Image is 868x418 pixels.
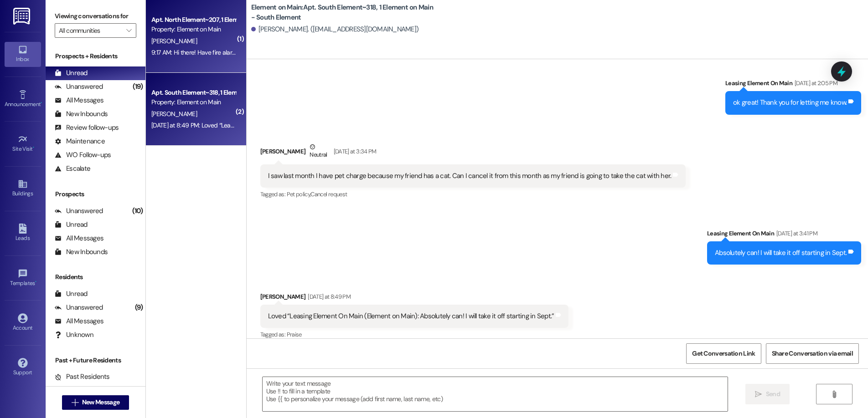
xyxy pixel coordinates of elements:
button: Send [745,384,790,404]
div: New Inbounds [55,247,108,257]
div: Past + Future Residents [46,356,145,365]
div: (19) [130,80,145,94]
span: Get Conversation Link [692,349,755,358]
label: Viewing conversations for [55,9,136,23]
button: Share Conversation via email [766,343,859,364]
div: I saw last month I have pet charge because my friend has a cat. Can I cancel it from this month a... [268,171,672,181]
a: Templates • [5,266,41,291]
div: Absolutely can! I will take it off starting in Sept. [715,248,847,258]
a: Account [5,311,41,335]
div: Unread [55,220,88,229]
div: Unread [55,68,88,78]
div: 9:17 AM: Hi there! Have fire alarms been going off randomly in the [PERSON_NAME] building or is i... [151,48,680,56]
div: [DATE] at 8:49 PM: Loved “Leasing Element On Main (Element on Main): Absolutely can! I will take ... [151,121,463,129]
div: ok great! Thank you for letting me know. [733,98,847,107]
a: Inbox [5,42,41,66]
div: Maintenance [55,137,105,146]
div: Neutral [308,142,329,161]
a: Site Visit • [5,132,41,156]
span: • [33,144,34,151]
span: [PERSON_NAME] [151,37,197,45]
div: Tagged as: [260,188,686,201]
div: Unanswered [55,82,103,92]
div: (9) [133,301,145,315]
div: [DATE] at 2:05 PM [792,78,837,88]
div: [PERSON_NAME] [260,292,569,305]
i:  [755,391,762,398]
i:  [126,27,131,34]
div: Review follow-ups [55,123,119,133]
div: Apt. South Element~318, 1 Element on Main - South Element [151,88,236,97]
div: Tagged as: [260,328,569,341]
span: [PERSON_NAME] [151,110,197,118]
div: Apt. North Element~207, 1 Element on Main - North Element [151,15,236,25]
div: Leasing Element On Main [707,229,861,241]
div: [PERSON_NAME] [260,142,686,164]
i:  [831,391,837,398]
div: Unanswered [55,206,103,216]
div: Unknown [55,330,93,340]
div: Unanswered [55,303,103,312]
div: [DATE] at 8:49 PM [305,292,351,301]
span: Praise [287,331,302,338]
b: Element on Main: Apt. South Element~318, 1 Element on Main - South Element [251,3,434,22]
input: All communities [59,23,122,38]
a: Support [5,355,41,380]
i:  [72,399,78,406]
div: Property: Element on Main [151,25,236,34]
button: New Message [62,395,129,410]
span: • [35,279,36,285]
div: Escalate [55,164,90,173]
span: New Message [82,398,119,407]
span: • [41,100,42,106]
div: [DATE] at 3:41 PM [774,229,817,238]
div: All Messages [55,234,103,243]
div: WO Follow-ups [55,150,111,160]
div: New Inbounds [55,109,108,119]
div: Unread [55,289,88,299]
div: Residents [46,272,145,282]
div: Property: Element on Main [151,97,236,107]
div: (10) [130,204,145,218]
span: Cancel request [310,190,347,198]
div: Prospects + Residents [46,51,145,61]
div: All Messages [55,96,103,105]
span: Send [766,389,780,399]
div: Past Residents [55,372,110,382]
div: [DATE] at 3:34 PM [331,147,377,156]
button: Get Conversation Link [686,343,761,364]
img: ResiDesk Logo [13,8,32,25]
div: Prospects [46,189,145,199]
div: Leasing Element On Main [725,78,861,91]
div: All Messages [55,316,103,326]
span: Share Conversation via email [772,349,853,358]
span: Pet policy , [287,190,311,198]
div: Loved “Leasing Element On Main (Element on Main): Absolutely can! I will take it off starting in ... [268,311,554,321]
div: [PERSON_NAME]. ([EMAIL_ADDRESS][DOMAIN_NAME]) [251,25,419,34]
a: Leads [5,221,41,245]
a: Buildings [5,176,41,201]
